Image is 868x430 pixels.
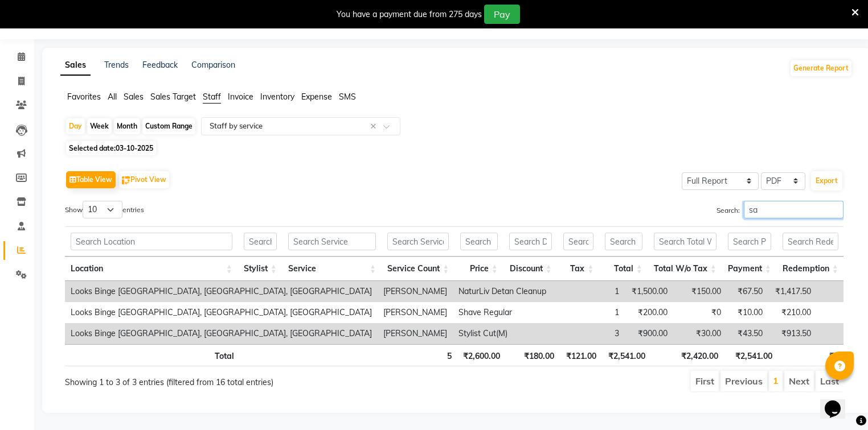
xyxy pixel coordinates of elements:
[66,141,156,155] span: Selected date:
[453,323,552,344] td: Stylist Cut(M)
[506,344,560,366] th: ₹180.00
[625,323,673,344] td: ₹900.00
[563,233,594,250] input: Search Tax
[83,201,122,218] select: Showentries
[339,92,356,102] span: SMS
[228,92,253,102] span: Invoice
[651,344,724,366] th: ₹2,420.00
[65,370,379,388] div: Showing 1 to 3 of 3 entries (filtered from 16 total entries)
[560,344,602,366] th: ₹121.00
[66,118,85,134] div: Day
[238,257,282,281] th: Stylist: activate to sort column ascending
[722,257,777,281] th: Payment: activate to sort column ascending
[778,344,845,366] th: ₹0
[673,281,727,302] td: ₹150.00
[260,92,294,102] span: Inventory
[654,233,716,250] input: Search Total W/o Tax
[282,257,382,281] th: Service: activate to sort column ascending
[773,375,779,386] a: 1
[605,233,642,250] input: Search Total
[716,201,844,218] label: Search:
[599,257,648,281] th: Total: activate to sort column ascending
[65,323,378,344] td: Looks Binge [GEOGRAPHIC_DATA], [GEOGRAPHIC_DATA], [GEOGRAPHIC_DATA]
[673,302,727,323] td: ₹0
[378,281,453,302] td: [PERSON_NAME]
[119,171,169,188] button: Pivot View
[552,281,625,302] td: 1
[453,302,552,323] td: Shave Regular
[370,121,380,133] span: Clear all
[382,257,455,281] th: Service Count: activate to sort column ascending
[65,344,240,366] th: Total
[768,281,817,302] td: ₹1,417.50
[288,233,376,250] input: Search Service
[122,176,130,185] img: pivot.png
[116,144,153,152] span: 03-10-2025
[727,281,768,302] td: ₹67.50
[625,302,673,323] td: ₹200.00
[60,55,91,76] a: Sales
[142,60,178,70] a: Feedback
[378,302,453,323] td: [PERSON_NAME]
[191,60,235,70] a: Comparison
[66,171,116,188] button: Table View
[387,233,449,250] input: Search Service Count
[104,60,129,70] a: Trends
[509,233,552,250] input: Search Discount
[65,257,238,281] th: Location: activate to sort column ascending
[384,344,457,366] th: 5
[727,302,768,323] td: ₹10.00
[820,384,857,419] iframe: chat widget
[811,171,842,191] button: Export
[791,60,851,76] button: Generate Report
[552,323,625,344] td: 3
[728,233,771,250] input: Search Payment
[203,92,221,102] span: Staff
[244,233,277,250] input: Search Stylist
[602,344,651,366] th: ₹2,541.00
[625,281,673,302] td: ₹1,500.00
[724,344,778,366] th: ₹2,541.00
[71,233,232,250] input: Search Location
[457,344,506,366] th: ₹2,600.00
[150,92,196,102] span: Sales Target
[453,281,552,302] td: NaturLiv Detan Cleanup
[552,302,625,323] td: 1
[108,92,117,102] span: All
[460,233,498,250] input: Search Price
[744,201,844,218] input: Search:
[301,92,332,102] span: Expense
[503,257,558,281] th: Discount: activate to sort column ascending
[378,323,453,344] td: [PERSON_NAME]
[87,118,112,134] div: Week
[783,233,838,250] input: Search Redemption
[558,257,600,281] th: Tax: activate to sort column ascending
[142,118,195,134] div: Custom Range
[65,302,378,323] td: Looks Binge [GEOGRAPHIC_DATA], [GEOGRAPHIC_DATA], [GEOGRAPHIC_DATA]
[768,323,817,344] td: ₹913.50
[648,257,722,281] th: Total W/o Tax: activate to sort column ascending
[114,118,140,134] div: Month
[65,281,378,302] td: Looks Binge [GEOGRAPHIC_DATA], [GEOGRAPHIC_DATA], [GEOGRAPHIC_DATA]
[727,323,768,344] td: ₹43.50
[484,5,520,24] button: Pay
[337,9,482,20] div: You have a payment due from 275 days
[455,257,503,281] th: Price: activate to sort column ascending
[673,323,727,344] td: ₹30.00
[768,302,817,323] td: ₹210.00
[67,92,101,102] span: Favorites
[124,92,144,102] span: Sales
[777,257,844,281] th: Redemption: activate to sort column ascending
[65,201,144,218] label: Show entries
